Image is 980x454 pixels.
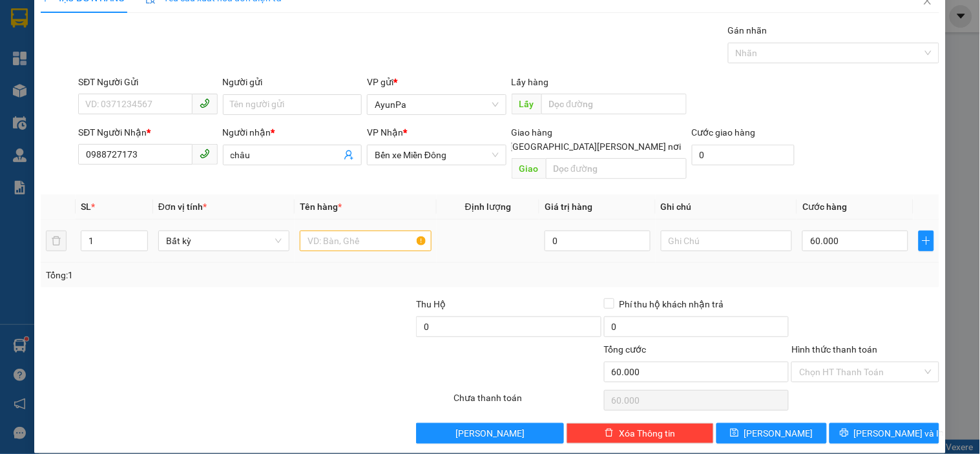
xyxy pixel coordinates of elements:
span: user-add [344,150,354,160]
button: deleteXóa Thông tin [567,423,714,444]
h2: QFB3AQAH [6,40,72,60]
div: Người nhận [223,125,362,139]
span: AyunPa [375,95,498,114]
label: Cước giao hàng [692,127,756,138]
span: Định lượng [465,201,511,212]
span: Bến xe Miền Đông [375,145,498,165]
span: printer [840,428,849,439]
span: [PERSON_NAME] [455,426,525,440]
span: VP Nhận [367,127,403,138]
span: plus [919,236,933,246]
label: Hình thức thanh toán [791,344,877,355]
button: delete [46,231,67,251]
span: [PERSON_NAME] [744,426,813,440]
span: Lấy [512,94,541,114]
button: plus [919,231,934,251]
span: [GEOGRAPHIC_DATA][PERSON_NAME] nơi [505,139,687,154]
span: phone [200,98,210,108]
span: Thu Hộ [416,299,446,309]
span: [PERSON_NAME] và In [854,426,944,440]
span: Tổng cước [604,344,647,355]
div: Người gửi [223,75,362,89]
span: [DATE] 11:14 [116,35,163,45]
input: Cước giao hàng [692,145,795,165]
label: Gán nhãn [728,25,767,36]
div: Tổng: 1 [46,268,379,282]
span: 1th mật ong [116,89,221,112]
span: SL [81,201,91,212]
span: Đơn vị tính [158,201,207,212]
div: SĐT Người Gửi [78,75,217,89]
input: VD: Bàn, Ghế [300,231,431,251]
div: SĐT Người Nhận [78,125,217,139]
span: Cước hàng [802,201,847,212]
span: Tên hàng [300,201,342,212]
button: [PERSON_NAME] [416,423,563,444]
input: 0 [545,231,651,251]
span: Xóa Thông tin [619,426,675,440]
span: Bất kỳ [166,231,282,251]
div: Chưa thanh toán [452,391,602,413]
span: Giao [512,158,546,179]
span: AyunPa [116,70,162,86]
b: Cô Hai [33,9,87,28]
input: Ghi Chú [661,231,792,251]
span: Lấy hàng [512,77,549,87]
th: Ghi chú [656,194,797,220]
input: Dọc đường [546,158,687,179]
button: save[PERSON_NAME] [716,423,826,444]
span: delete [605,428,614,439]
span: save [730,428,739,439]
span: Giao hàng [512,127,553,138]
span: Phí thu hộ khách nhận trả [614,297,729,311]
span: Gửi: [116,49,140,65]
span: phone [200,149,210,159]
button: printer[PERSON_NAME] và In [829,423,939,444]
span: Giá trị hàng [545,201,592,212]
input: Dọc đường [541,94,687,114]
div: VP gửi [367,75,506,89]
